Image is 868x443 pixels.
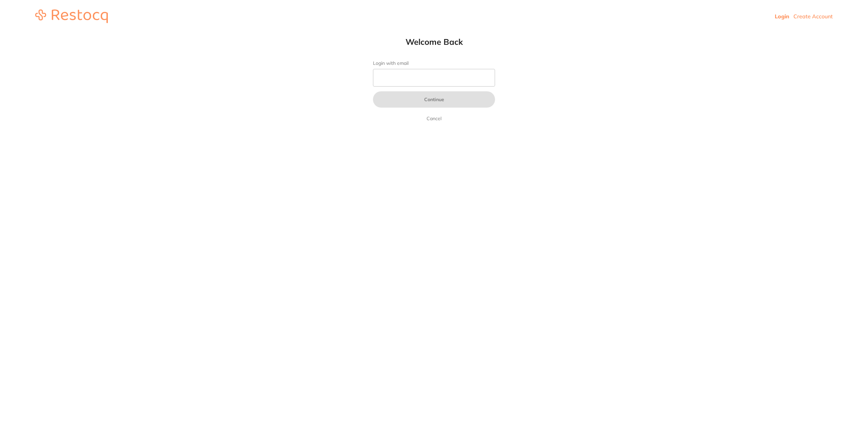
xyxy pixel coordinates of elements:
a: Login [775,13,789,20]
h1: Welcome Back [359,37,509,47]
a: Cancel [425,114,443,123]
a: Create Account [793,13,833,20]
img: restocq_logo.svg [35,10,108,23]
button: Continue [373,91,495,108]
label: Login with email [373,60,495,66]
